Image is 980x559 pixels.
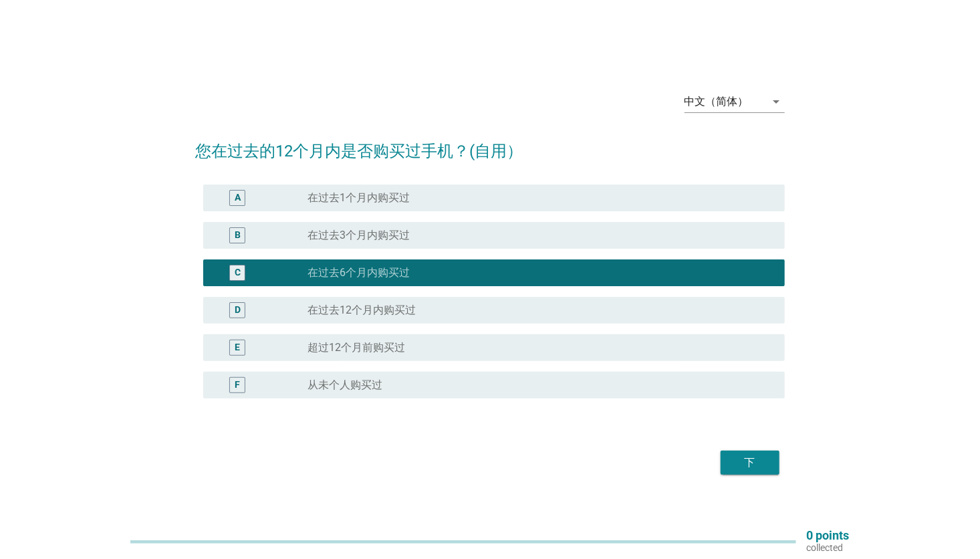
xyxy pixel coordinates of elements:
label: 在过去1个月内购买过 [308,191,410,205]
div: 中文（简体） [685,96,749,108]
div: E [235,341,240,355]
div: 下 [731,455,769,471]
p: collected [807,542,850,554]
div: D [235,304,241,318]
i: arrow_drop_down [769,94,785,110]
div: A [235,191,241,205]
label: 在过去6个月内购买过 [308,266,410,279]
label: 超过12个月前购买过 [308,341,405,354]
label: 从未个人购买过 [308,378,382,392]
div: C [235,266,241,280]
div: B [235,229,241,243]
button: 下 [721,451,779,475]
label: 在过去3个月内购买过 [308,229,410,242]
p: 0 points [807,530,850,542]
div: F [235,378,240,393]
h2: 您在过去的12个月内是否购买过手机？(自用） [195,126,784,163]
label: 在过去12个月内购买过 [308,304,416,317]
